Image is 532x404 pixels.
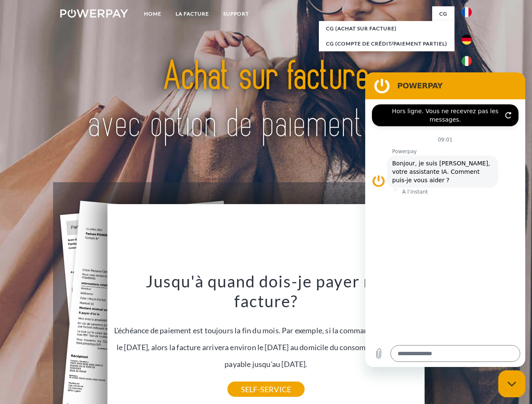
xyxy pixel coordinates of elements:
[462,7,472,17] img: fr
[498,370,525,397] iframe: Bouton de lancement de la fenêtre de messagerie, conversation en cours
[365,72,525,367] iframe: Fenêtre de messagerie
[319,36,454,51] a: CG (Compte de crédit/paiement partiel)
[462,35,472,45] img: de
[319,21,454,36] a: CG (achat sur facture)
[227,382,305,397] a: SELF-SERVICE
[112,271,420,311] h3: Jusqu'à quand dois-je payer ma facture?
[216,6,256,21] a: Support
[80,40,452,161] img: title-powerpay_fr.svg
[462,56,472,66] img: it
[168,6,216,21] a: LA FACTURE
[112,271,420,389] div: L'échéance de paiement est toujours la fin du mois. Par exemple, si la commande a été passée le [...
[60,9,128,18] img: logo-powerpay-white.svg
[137,6,168,21] a: Home
[432,6,454,21] a: CG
